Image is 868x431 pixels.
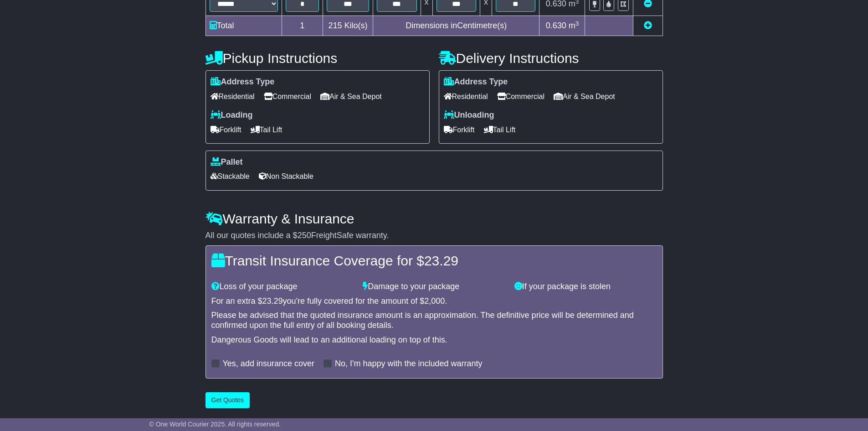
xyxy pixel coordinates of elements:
[211,253,657,268] h4: Transit Insurance Coverage for $
[211,123,241,137] span: Forklift
[251,123,282,137] span: Tail Lift
[444,89,488,104] span: Residential
[569,21,579,30] span: m
[211,157,243,167] label: Pallet
[207,282,359,292] div: Loss of your package
[205,392,250,408] button: Get Quotes
[497,89,544,104] span: Commercial
[575,20,579,27] sup: 3
[323,16,373,36] td: Kilo(s)
[205,231,663,241] div: All our quotes include a $ FreightSafe warranty.
[554,89,615,104] span: Air & Sea Depot
[205,16,282,36] td: Total
[373,16,539,36] td: Dimensions in Centimetre(s)
[444,77,508,87] label: Address Type
[358,282,510,292] div: Damage to your package
[211,89,255,104] span: Residential
[211,311,657,330] div: Please be advised that the quoted insurance amount is an approximation. The definitive price will...
[439,51,663,66] h4: Delivery Instructions
[223,359,314,369] label: Yes, add insurance cover
[320,89,382,104] span: Air & Sea Depot
[211,110,253,120] label: Loading
[298,231,311,240] span: 250
[264,89,311,104] span: Commercial
[211,296,657,306] div: For an extra $ you're fully covered for the amount of $ .
[211,169,250,183] span: Stackable
[546,21,566,30] span: 0.630
[644,21,652,30] a: Add new item
[329,21,342,30] span: 215
[149,421,281,428] span: © One World Courier 2025. All rights reserved.
[424,253,458,268] span: 23.29
[510,282,662,292] div: If your package is stolen
[205,51,430,66] h4: Pickup Instructions
[335,359,483,369] label: No, I'm happy with the included warranty
[484,123,516,137] span: Tail Lift
[205,211,663,226] h4: Warranty & Insurance
[211,335,657,345] div: Dangerous Goods will lead to an additional loading on top of this.
[444,123,475,137] span: Forklift
[259,169,313,183] span: Non Stackable
[211,77,275,87] label: Address Type
[262,296,283,306] span: 23.29
[444,110,494,120] label: Unloading
[282,16,323,36] td: 1
[424,296,445,306] span: 2,000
